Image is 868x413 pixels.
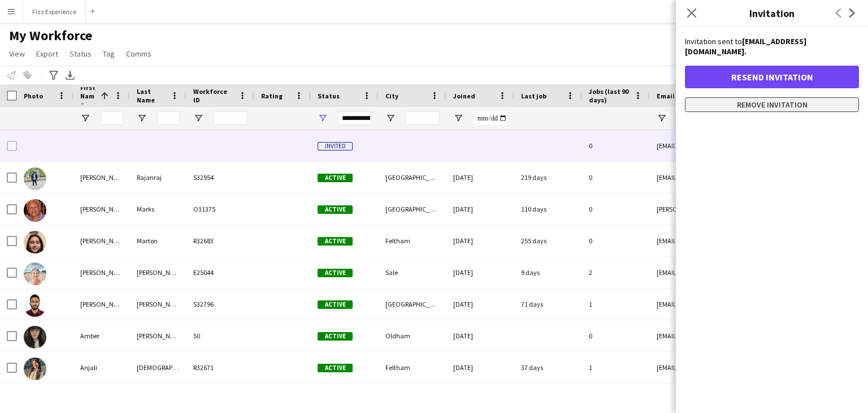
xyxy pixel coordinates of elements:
span: Rating [261,92,283,100]
img: Amber Brooks [24,326,46,349]
a: Export [32,46,63,61]
button: Open Filter Menu [453,113,463,123]
div: Marks [130,193,186,225]
img: Alpesh Kerai [24,294,46,317]
span: Active [318,269,353,277]
app-action-btn: Advanced filters [47,68,60,82]
div: 71 days [514,289,582,320]
button: Open Filter Menu [137,113,147,123]
div: [DATE] [446,225,514,256]
span: Last Name [137,87,166,104]
img: Anjali Hinduja Villamer [24,358,46,380]
img: Abishek Rajanraj [24,167,46,190]
span: Invited [318,142,353,150]
span: Tag [103,49,115,59]
span: Status [318,92,340,100]
span: Active [318,332,353,341]
span: Email [657,92,675,100]
span: Last job [521,92,546,100]
div: [GEOGRAPHIC_DATA] [379,162,446,193]
div: 255 days [514,225,582,256]
span: My Workforce [9,27,92,44]
div: 9 days [514,257,582,288]
button: Fizz Experience [23,1,86,23]
span: Jobs (last 90 days) [589,87,630,104]
div: [DATE] [446,289,514,320]
a: Comms [121,46,156,61]
div: [DATE] [446,352,514,383]
div: Marton [130,225,186,256]
div: [PERSON_NAME] [130,289,186,320]
div: [DATE] [446,162,514,193]
input: Row Selection is disabled for this row (unchecked) [7,141,17,151]
div: [GEOGRAPHIC_DATA] [379,193,446,225]
div: 0 [582,130,650,161]
button: Open Filter Menu [657,113,667,123]
p: Invitation sent to [685,36,859,57]
input: Last Name Filter Input [157,111,180,125]
div: 110 days [514,193,582,225]
div: S32954 [186,162,254,193]
button: Remove invitation [685,97,859,112]
div: Feltham [379,225,446,256]
span: Active [318,300,353,309]
button: Open Filter Menu [193,113,203,123]
span: Export [36,49,58,59]
span: View [9,49,25,59]
div: [PERSON_NAME] [130,320,186,351]
input: Joined Filter Input [474,111,507,125]
div: [DATE] [446,193,514,225]
div: S32796 [186,289,254,320]
span: Status [70,49,92,59]
div: [PERSON_NAME] [73,225,130,256]
span: Photo [24,92,43,100]
button: Resend invitation [685,66,859,88]
button: Open Filter Menu [80,113,90,123]
a: Tag [98,46,119,61]
div: 50 [186,320,254,351]
div: [DATE] [446,320,514,351]
img: Alan Marks [24,199,46,222]
div: [DEMOGRAPHIC_DATA] Villamer [130,352,186,383]
span: First Name [80,83,96,109]
app-action-btn: Export XLSX [63,68,77,82]
a: View [5,46,29,61]
div: [PERSON_NAME] [130,257,186,288]
div: 219 days [514,162,582,193]
span: Comms [126,49,151,59]
div: [PERSON_NAME] [73,257,130,288]
div: [DATE] [446,257,514,288]
span: Active [318,237,353,246]
div: Anjali [73,352,130,383]
div: 0 [582,162,650,193]
a: Status [65,46,96,61]
input: City Filter Input [406,111,440,125]
button: Open Filter Menu [385,113,396,123]
div: 0 [582,225,650,256]
span: Active [318,174,353,182]
div: R32671 [186,352,254,383]
button: Open Filter Menu [318,113,328,123]
strong: [EMAIL_ADDRESS][DOMAIN_NAME]. [685,36,806,57]
div: Amber [73,320,130,351]
span: City [385,92,398,100]
div: 37 days [514,352,582,383]
div: 0 [582,320,650,351]
div: 1 [582,289,650,320]
div: 0 [582,193,650,225]
span: Workforce ID [193,87,234,104]
div: O31375 [186,193,254,225]
img: Alexandra Marton [24,231,46,253]
div: 2 [582,257,650,288]
div: [GEOGRAPHIC_DATA] [379,289,446,320]
img: Alison Garvey [24,263,46,285]
div: Oldham [379,320,446,351]
div: [PERSON_NAME] [73,193,130,225]
span: Joined [453,92,475,100]
div: [PERSON_NAME] [73,162,130,193]
div: 1 [582,352,650,383]
input: Workforce ID Filter Input [214,111,248,125]
div: Sale [379,257,446,288]
h3: Invitation [676,6,868,20]
span: Active [318,364,353,372]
